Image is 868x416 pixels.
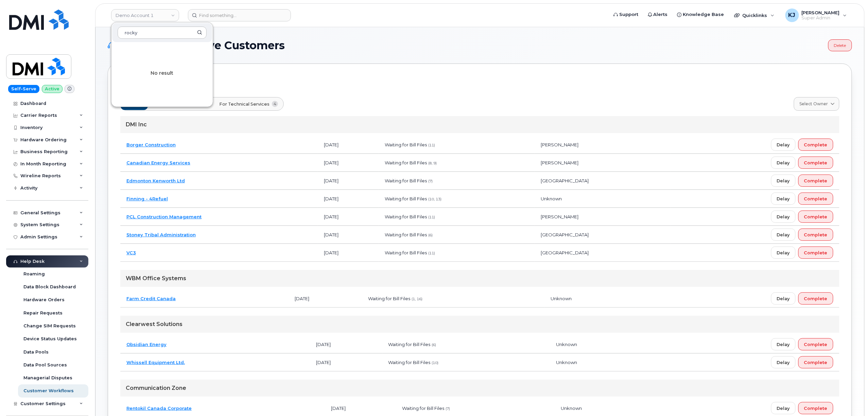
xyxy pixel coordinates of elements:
input: Search [118,26,207,39]
span: Delay [777,196,790,202]
td: [DATE] [310,336,382,354]
span: Waiting for Bill Files [402,405,444,411]
span: Complete [804,232,828,238]
span: Delay [777,160,790,166]
span: For Technical Services [220,101,270,107]
span: Delay [777,232,790,238]
div: WBM Office Systems [120,270,839,287]
button: Delay [771,292,796,305]
button: Complete [798,402,833,414]
a: Farm Credit Canada [126,296,176,301]
span: Waiting for Bill Files [385,142,427,147]
span: Delay [777,295,790,302]
span: Delay [777,405,790,412]
button: Delay [771,211,796,223]
td: [DATE] [318,226,379,244]
span: (6) [432,343,436,347]
button: Delay [771,139,796,151]
span: Unknown [556,342,577,347]
span: Unknown [541,196,562,201]
a: Canadian Energy Services [126,160,190,165]
button: Delay [771,229,796,241]
button: Delay [771,402,796,414]
span: (7) [446,406,450,411]
span: [PERSON_NAME] [541,142,579,147]
span: [GEOGRAPHIC_DATA] [541,232,589,237]
button: Complete [798,229,833,241]
span: (11) [428,143,435,147]
span: Waiting for Bill Files [385,214,427,219]
td: [DATE] [318,136,379,154]
span: (10, 13) [428,197,441,201]
td: [DATE] [318,190,379,208]
span: [GEOGRAPHIC_DATA] [541,178,589,183]
a: Obsidian Energy [126,342,167,347]
span: Complete [804,142,828,148]
span: Complete [804,405,828,412]
span: (8, 9) [428,161,437,165]
a: Borger Construction [126,142,176,147]
td: [DATE] [318,244,379,262]
span: Unknown [556,360,577,365]
button: Delay [771,157,796,169]
span: Waiting for Bill Files [385,232,427,237]
a: Delete [828,39,852,51]
button: Complete [798,247,833,259]
div: Communication Zone [120,380,839,397]
span: (11) [428,251,435,255]
button: Delay [771,175,796,187]
button: Delay [771,338,796,350]
td: [DATE] [318,154,379,172]
span: Complete [804,214,828,220]
span: Delay [777,341,790,348]
span: Complete [804,178,828,184]
span: Complete [804,250,828,256]
td: [DATE] [289,290,362,308]
span: Complete [804,295,828,302]
span: Delay [777,359,790,366]
a: Whissell Equipment Ltd. [126,360,185,365]
span: Complete [804,196,828,202]
span: Select Owner [800,101,828,107]
td: [DATE] [318,172,379,190]
button: Delay [771,247,796,259]
span: (1, 16) [412,297,423,301]
span: Waiting for Bill Files [385,250,427,255]
span: 4 [272,101,278,107]
span: Delay [777,214,790,220]
button: Complete [798,193,833,205]
span: (10) [432,361,439,365]
span: [GEOGRAPHIC_DATA] [541,250,589,255]
span: Waiting for Bill Files [385,196,427,201]
span: (7) [428,179,433,183]
span: Waiting for Bill Files [385,160,427,165]
td: [DATE] [318,208,379,226]
a: Rentokil Canada Corporate [126,405,192,411]
button: Complete [798,338,833,350]
button: Complete [798,139,833,151]
span: (6) [428,233,433,237]
button: Complete [798,157,833,169]
button: Complete [798,292,833,305]
td: [DATE] [310,354,382,372]
div: DMI Inc [120,116,839,133]
button: Delay [771,193,796,205]
span: (11) [428,215,435,219]
button: Complete [798,175,833,187]
div: No result [111,43,213,104]
a: Edmonton Kenworth Ltd [126,178,185,183]
span: Delay [777,142,790,148]
span: Delay [777,178,790,184]
a: PCL Construction Management [126,214,202,219]
span: Complete [804,341,828,348]
span: Waiting for Bill Files [385,178,427,183]
a: VC3 [126,250,136,255]
span: Waiting for Bill Files [368,296,411,301]
span: Unknown [561,405,582,411]
span: [PERSON_NAME] [541,160,579,165]
button: Complete [798,211,833,223]
a: Select Owner [794,97,839,111]
span: Waiting for Bill Files [388,360,431,365]
span: Complete [804,160,828,166]
div: Clearwest Solutions [120,316,839,333]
